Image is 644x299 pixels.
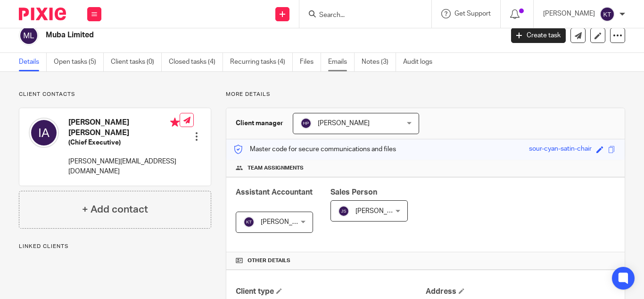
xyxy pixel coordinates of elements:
[68,138,180,147] h5: (Chief Executive)
[19,243,211,250] p: Linked clients
[68,157,180,176] p: [PERSON_NAME][EMAIL_ADDRESS][DOMAIN_NAME]
[170,118,180,127] i: Primary
[328,53,355,71] a: Emails
[226,91,625,98] p: More details
[46,30,407,40] h2: Muba Limited
[233,145,396,154] p: Master code for secure communications and files
[19,8,66,20] img: Pixie
[454,10,491,17] span: Get Support
[600,7,615,22] img: svg%3E
[318,120,370,127] span: [PERSON_NAME]
[300,53,321,71] a: Files
[243,216,255,228] img: svg%3E
[169,53,223,71] a: Closed tasks (4)
[355,208,407,214] span: [PERSON_NAME]
[403,53,439,71] a: Audit logs
[236,188,313,196] span: Assistant Accountant
[248,164,304,172] span: Team assignments
[300,118,312,129] img: svg%3E
[529,144,592,155] div: sour-cyan-satin-chair
[248,257,290,265] span: Other details
[543,9,595,18] p: [PERSON_NAME]
[338,205,349,217] img: svg%3E
[19,53,47,71] a: Details
[362,53,396,71] a: Notes (3)
[426,287,615,297] h4: Address
[318,11,403,20] input: Search
[19,91,211,98] p: Client contacts
[261,219,313,225] span: [PERSON_NAME]
[511,28,566,43] a: Create task
[29,118,59,148] img: svg%3E
[230,53,293,71] a: Recurring tasks (4)
[111,53,162,71] a: Client tasks (0)
[330,188,377,196] span: Sales Person
[236,287,425,297] h4: Client type
[54,53,104,71] a: Open tasks (5)
[82,202,148,217] h4: + Add contact
[19,26,39,45] img: svg%3E
[68,118,180,138] h4: [PERSON_NAME] [PERSON_NAME]
[236,119,283,128] h3: Client manager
